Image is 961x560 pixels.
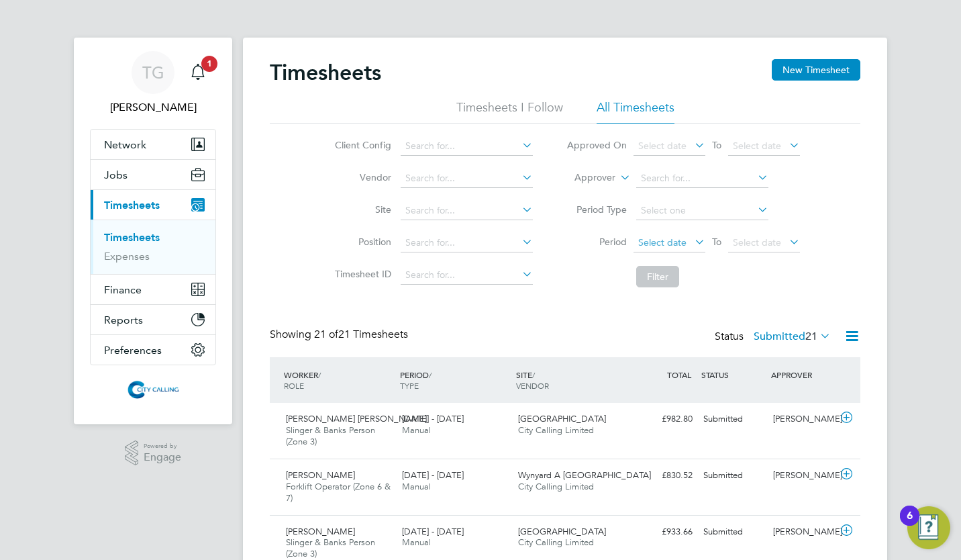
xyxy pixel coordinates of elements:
div: [PERSON_NAME] [768,521,838,543]
span: VENDOR [516,380,549,391]
input: Search for... [401,234,533,252]
div: Timesheets [91,220,215,274]
label: Period Type [566,203,627,216]
div: [PERSON_NAME] [768,408,838,430]
label: Timesheet ID [331,268,391,280]
a: Expenses [104,250,150,263]
span: 21 Timesheets [314,328,408,341]
button: Jobs [91,160,215,189]
label: Approver [555,171,615,185]
h2: Timesheets [270,59,381,86]
span: 21 [805,330,817,343]
img: citycalling-logo-retina.png [124,379,182,400]
button: New Timesheet [772,59,860,81]
div: Submitted [698,465,768,487]
label: Site [331,203,391,216]
span: ROLE [284,380,304,391]
a: Powered byEngage [125,440,182,466]
span: Manual [402,481,431,492]
a: Timesheets [104,231,160,244]
div: Submitted [698,408,768,430]
span: / [429,369,432,380]
span: [PERSON_NAME] [PERSON_NAME] [286,413,427,424]
a: TG[PERSON_NAME] [90,51,216,115]
span: Select date [733,236,781,248]
input: Search for... [401,137,533,156]
span: [DATE] - [DATE] [402,469,464,481]
label: Position [331,236,391,248]
span: [GEOGRAPHIC_DATA] [518,413,606,424]
div: PERIOD [397,363,513,398]
input: Search for... [401,169,533,188]
span: TG [142,64,164,81]
div: Showing [270,328,411,342]
label: Vendor [331,171,391,183]
span: Preferences [104,344,162,357]
span: 1 [201,56,217,72]
span: [PERSON_NAME] [286,526,355,537]
input: Search for... [636,169,768,188]
span: [DATE] - [DATE] [402,526,464,537]
button: Finance [91,275,215,304]
div: £982.80 [628,408,698,430]
label: Submitted [754,330,831,343]
span: Select date [638,140,687,152]
span: TYPE [400,380,419,391]
div: [PERSON_NAME] [768,465,838,487]
div: STATUS [698,363,768,387]
button: Preferences [91,335,215,365]
span: / [532,369,535,380]
li: Timesheets I Follow [456,99,563,124]
span: [PERSON_NAME] [286,469,355,481]
span: City Calling Limited [518,424,594,436]
span: Slinger & Banks Person (Zone 3) [286,424,375,447]
span: Network [104,138,146,151]
button: Open Resource Center, 6 new notifications [907,506,950,549]
span: [DATE] - [DATE] [402,413,464,424]
div: Status [715,328,833,346]
span: Timesheets [104,199,160,212]
span: Forklift Operator (Zone 6 & 7) [286,481,391,504]
span: To [708,136,725,154]
div: WORKER [281,363,397,398]
button: Filter [636,266,679,287]
div: £933.66 [628,521,698,543]
input: Select one [636,201,768,220]
span: City Calling Limited [518,481,594,492]
label: Approved On [566,139,627,151]
span: Manual [402,536,431,548]
span: Reports [104,314,143,326]
nav: Main navigation [74,38,232,424]
a: 1 [185,51,211,94]
input: Search for... [401,266,533,285]
span: Slinger & Banks Person (Zone 3) [286,536,375,559]
button: Network [91,130,215,159]
span: Select date [638,236,687,248]
div: SITE [513,363,629,398]
div: 6 [907,516,913,533]
span: Toby Gibbs [90,99,216,115]
button: Timesheets [91,190,215,220]
span: [GEOGRAPHIC_DATA] [518,526,606,537]
span: Manual [402,424,431,436]
label: Client Config [331,139,391,151]
span: TOTAL [667,369,691,380]
button: Reports [91,305,215,334]
span: Finance [104,283,142,296]
span: To [708,233,725,250]
li: All Timesheets [597,99,674,124]
a: Go to home page [90,379,216,400]
span: City Calling Limited [518,536,594,548]
span: Jobs [104,169,128,181]
label: Period [566,236,627,248]
div: APPROVER [768,363,838,387]
span: Powered by [144,440,181,452]
input: Search for... [401,201,533,220]
span: Wynyard A [GEOGRAPHIC_DATA] [518,469,651,481]
div: Submitted [698,521,768,543]
span: Select date [733,140,781,152]
span: 21 of [314,328,338,341]
span: / [318,369,321,380]
span: Engage [144,452,181,463]
div: £830.52 [628,465,698,487]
